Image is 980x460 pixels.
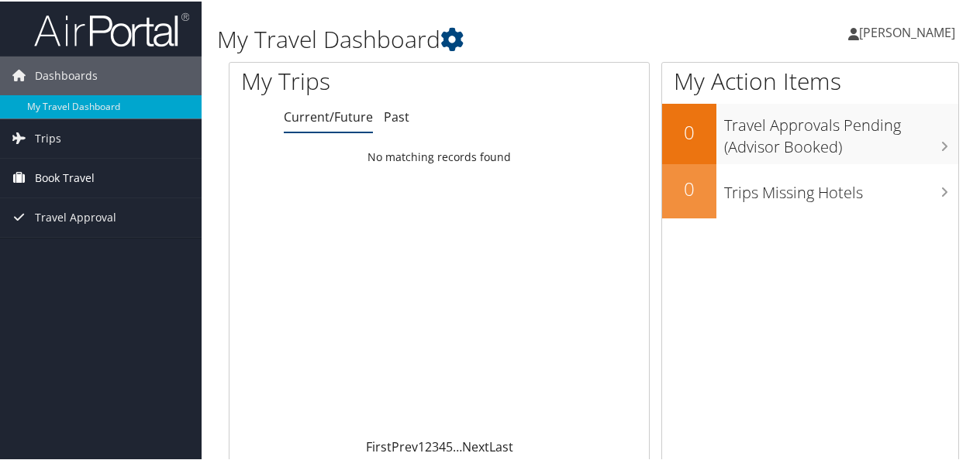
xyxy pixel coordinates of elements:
[35,55,98,94] span: Dashboards
[859,22,955,39] span: [PERSON_NAME]
[384,107,409,124] a: Past
[662,118,716,144] h2: 0
[432,437,439,454] a: 3
[418,437,425,454] a: 1
[462,437,489,454] a: Next
[392,437,418,454] a: Prev
[35,197,116,235] span: Travel Approval
[724,173,958,202] h3: Trips Missing Hotels
[439,437,446,454] a: 4
[229,142,649,170] td: No matching records found
[35,157,95,196] span: Book Travel
[446,437,453,454] a: 5
[662,64,958,96] h1: My Action Items
[662,163,958,217] a: 0Trips Missing Hotels
[848,8,971,54] a: [PERSON_NAME]
[662,102,958,162] a: 0Travel Approvals Pending (Advisor Booked)
[241,64,463,96] h1: My Trips
[35,118,61,156] span: Trips
[366,437,392,454] a: First
[724,105,958,156] h3: Travel Approvals Pending (Advisor Booked)
[284,107,373,124] a: Current/Future
[425,437,432,454] a: 2
[453,437,462,454] span: …
[34,10,189,46] img: airportal-logo.png
[489,437,513,454] a: Last
[662,174,716,201] h2: 0
[217,22,719,54] h1: My Travel Dashboard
